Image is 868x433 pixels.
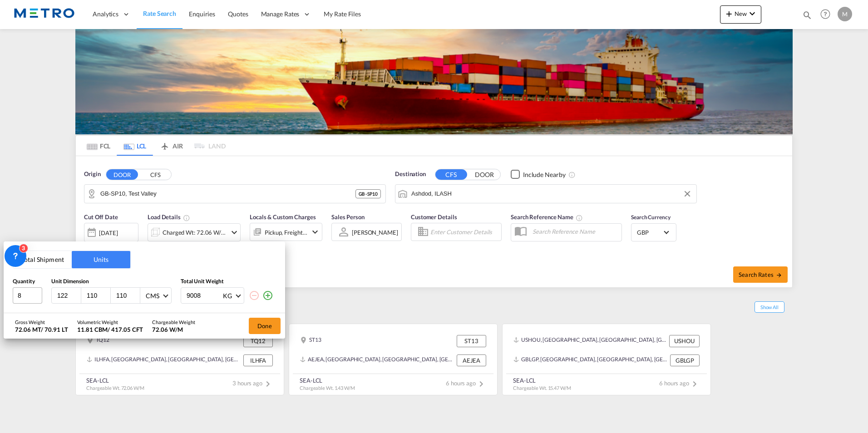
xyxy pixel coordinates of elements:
input: Qty [13,287,42,304]
div: Gross Weight [15,319,68,325]
div: Volumetric Weight [77,319,143,325]
span: / 70.91 LT [41,326,68,333]
input: W [86,291,110,300]
button: Total Shipment [13,251,72,268]
div: 11.81 CBM [77,325,143,334]
button: Units [72,251,130,268]
md-icon: icon-plus-circle-outline [262,290,273,301]
div: CMS [146,292,159,300]
div: KG [223,292,232,300]
div: Chargeable Weight [152,319,195,325]
div: 72.06 MT [15,325,68,334]
input: L [56,291,81,300]
input: H [115,291,140,300]
button: Done [249,318,281,334]
md-icon: icon-minus-circle-outline [249,290,260,301]
span: / 417.05 CFT [108,326,143,333]
div: Total Unit Weight [181,278,276,285]
div: Unit Dimension [51,278,172,285]
input: Enter weight [186,288,222,303]
div: 72.06 W/M [152,325,195,334]
div: Quantity [13,278,42,285]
